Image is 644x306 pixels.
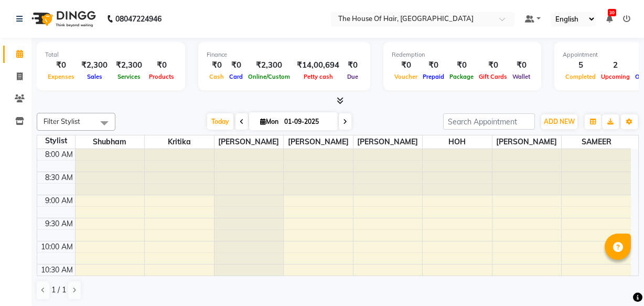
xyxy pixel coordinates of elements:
[43,149,75,160] div: 8:00 AM
[600,264,634,296] iframe: chat widget
[112,59,146,71] div: ₹2,300
[293,59,344,71] div: ₹14,00,694
[598,59,632,71] div: 2
[51,284,66,296] span: 1 / 1
[281,114,334,130] input: 2025-09-01
[476,59,510,71] div: ₹0
[420,59,447,71] div: ₹0
[563,59,598,71] div: 5
[146,73,177,80] span: Products
[146,59,177,71] div: ₹0
[77,59,112,71] div: ₹2,300
[510,59,533,71] div: ₹0
[510,73,533,80] span: Wallet
[257,118,281,125] span: Mon
[392,50,533,59] div: Redemption
[27,4,99,34] img: logo
[45,73,77,80] span: Expenses
[492,135,562,149] span: [PERSON_NAME]
[76,135,145,149] span: Shubham
[608,9,616,16] span: 30
[245,59,293,71] div: ₹2,300
[43,218,75,229] div: 9:30 AM
[207,50,362,59] div: Finance
[476,73,510,80] span: Gift Cards
[207,73,227,80] span: Cash
[284,135,353,149] span: [PERSON_NAME]
[115,4,162,34] b: 08047224946
[115,73,143,80] span: Services
[353,135,423,149] span: [PERSON_NAME]
[227,73,245,80] span: Card
[39,265,75,276] div: 10:30 AM
[562,135,631,149] span: SAMEER
[392,73,420,80] span: Voucher
[420,73,447,80] span: Prepaid
[301,73,336,80] span: Petty cash
[598,73,632,80] span: Upcoming
[606,14,613,24] a: 30
[207,59,227,71] div: ₹0
[423,135,492,149] span: HOH
[447,73,476,80] span: Package
[214,135,284,149] span: [PERSON_NAME]
[544,118,575,125] span: ADD NEW
[45,59,77,71] div: ₹0
[207,113,233,130] span: Today
[563,73,598,80] span: Completed
[84,73,105,80] span: Sales
[43,195,75,206] div: 9:00 AM
[37,135,75,146] div: Stylist
[344,59,362,71] div: ₹0
[447,59,476,71] div: ₹0
[145,135,214,149] span: Kritika
[541,114,577,129] button: ADD NEW
[392,59,420,71] div: ₹0
[45,50,177,59] div: Total
[245,73,293,80] span: Online/Custom
[44,117,80,125] span: Filter Stylist
[43,172,75,183] div: 8:30 AM
[345,73,361,80] span: Due
[39,241,75,252] div: 10:00 AM
[443,113,535,130] input: Search Appointment
[227,59,245,71] div: ₹0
